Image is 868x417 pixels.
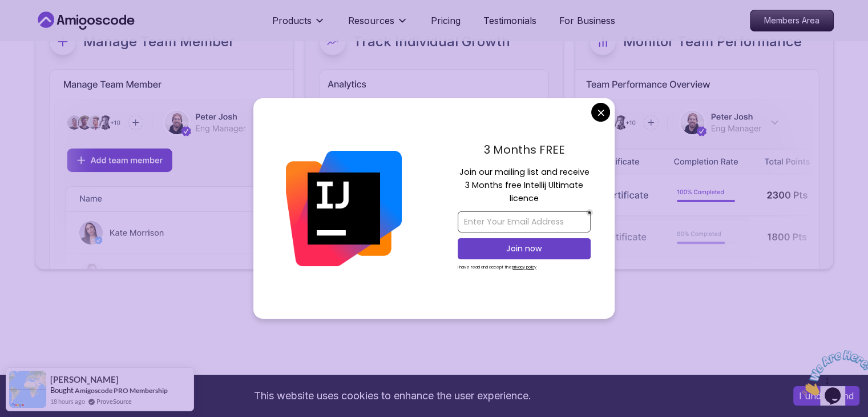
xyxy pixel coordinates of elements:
[9,371,46,408] img: provesource social proof notification image
[272,14,325,37] button: Products
[5,5,75,50] img: Chat attention grabber
[348,14,408,37] button: Resources
[5,5,9,14] span: 1
[575,69,819,287] img: business imgs
[272,14,312,27] p: Products
[750,10,833,31] p: Members Area
[750,10,834,31] a: Members Area
[50,396,85,406] span: 18 hours ago
[75,386,168,395] a: Amigoscode PRO Membership
[319,69,549,284] img: business imgs
[348,14,394,27] p: Resources
[483,14,536,27] a: Testimonials
[83,33,235,51] p: Manage Team Member
[623,33,802,51] p: Monitor Team Performance
[797,346,868,400] iframe: chat widget
[49,69,293,287] img: business imgs
[50,386,74,395] span: Bought
[559,14,615,27] a: For Business
[96,398,132,405] a: ProveSource
[793,386,859,406] button: Accept cookies
[50,375,119,384] span: [PERSON_NAME]
[9,383,776,408] div: This website uses cookies to enhance the user experience.
[353,33,510,51] p: Track Individual Growth
[431,14,461,27] a: Pricing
